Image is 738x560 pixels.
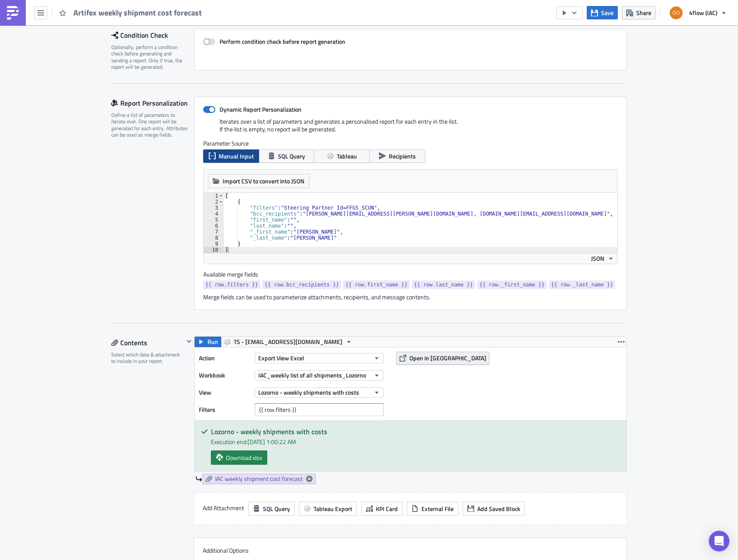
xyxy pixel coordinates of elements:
[203,149,259,163] button: Manual Input
[265,280,339,289] span: {{ row.bcc_recipients }}
[220,105,302,114] strong: Dynamic Report Personalization
[207,337,218,347] span: Run
[208,174,309,188] button: Import CSV to convert into JSON
[255,403,384,416] input: Filter1=Value1&...
[3,3,410,10] p: Dears,
[369,149,425,163] button: Recipients
[263,504,290,513] span: SQL Query
[669,6,683,20] img: Avatar
[3,58,410,71] p: With best regards, Your GO reporting team
[258,371,366,380] span: IAC_weekly list of all shipments_Lozorno
[407,502,458,516] button: External File
[203,118,618,140] div: Iterates over a list of parameters and generates a personalised report for each entry in the list...
[111,351,184,365] div: Select which data & attachment to include in your report.
[215,475,303,483] span: IAC weekly shipment cost forecast
[211,450,267,465] a: Download xlsx
[591,254,604,263] span: JSON
[622,6,656,19] button: Share
[421,504,454,513] span: External File
[211,428,620,435] h5: Lozorno - weekly shipments with costs
[204,247,224,253] div: 10
[3,3,410,71] body: Rich Text Area. Press ALT-0 for help.
[665,3,732,22] button: 4flow (IAC)
[278,152,305,161] span: SQL Query
[203,271,268,278] label: Available merge fields
[262,280,341,289] a: {{ row.bcc_recipients }}
[551,280,613,289] span: {{ row._last_name }}
[204,229,224,235] div: 7
[299,502,357,516] button: Tableau Export
[314,149,370,163] button: Tableau
[361,502,403,516] button: KPI Card
[203,293,618,301] div: Merge fields can be used to parameterize attachments, recipients, and message contents.
[463,502,525,516] button: Add Saved Block
[587,6,618,19] button: Save
[203,547,618,554] label: Additional Options
[477,504,520,513] span: Add Saved Block
[221,337,355,347] button: TS - [EMAIL_ADDRESS][DOMAIN_NAME]
[204,199,224,205] div: 2
[314,504,352,513] span: Tableau Export
[111,112,189,138] div: Define a list of parameters to iterate over. One report will be generated for each entry. Attribu...
[73,8,203,18] span: Artifex weekly shipment cost forecast
[226,453,262,462] span: Download xlsx
[248,502,295,516] button: SQL Query
[220,37,345,46] strong: Perform condition check before report generation
[709,531,729,551] div: Open Intercom Messenger
[234,337,342,347] span: TS - [EMAIL_ADDRESS][DOMAIN_NAME]
[3,32,410,46] p: Please note that the displayed costs are subject to possible changes (e.g. claims) and shall not ...
[601,8,613,17] span: Save
[6,6,20,20] img: PushMetrics
[203,140,618,147] label: Parameter Source
[111,336,184,349] div: Contents
[199,352,250,365] label: Action
[203,502,244,514] label: Add Attachment
[258,388,359,397] span: Lozorno - weekly shipments with costs
[396,352,489,365] button: Open in [GEOGRAPHIC_DATA]
[205,280,258,289] span: {{ row.filters }}
[479,280,545,289] span: {{ row._first_name }}
[414,280,473,289] span: {{ row.last_name }}
[195,337,221,347] button: Run
[255,387,384,398] button: Lozorno - weekly shipments with costs
[223,177,305,186] span: Import CSV to convert into JSON
[204,217,224,223] div: 5
[204,235,224,241] div: 8
[477,280,547,289] a: {{ row._first_name }}
[199,403,250,416] label: Filters
[345,280,408,289] span: {{ row.first_name }}
[412,280,475,289] a: {{ row.last_name }}
[409,353,486,362] span: Open in [GEOGRAPHIC_DATA]
[588,253,617,264] button: JSON
[199,369,250,382] label: Workbook
[219,152,254,161] span: Manual Input
[204,211,224,217] div: 4
[202,474,316,484] a: IAC weekly shipment cost forecast
[337,152,357,161] span: Tableau
[549,280,616,289] a: {{ row._last_name }}
[204,223,224,229] div: 6
[204,193,224,199] div: 1
[259,149,314,163] button: SQL Query
[204,241,224,247] div: 9
[258,353,304,362] span: Export View Excel
[111,44,189,70] div: Optionally, perform a condition check before generating and sending a report. Only if true, the r...
[636,8,651,17] span: Share
[3,22,410,29] p: please find attached the weekly list of all shipments including expected freight costs for last w...
[376,504,398,513] span: KPI Card
[255,370,384,380] button: IAC_weekly list of all shipments_Lozorno
[389,152,416,161] span: Recipients
[211,437,620,446] div: Execution end: [DATE] 1:00:22 AM
[184,336,194,347] button: Hide content
[689,8,717,17] span: 4flow (IAC)
[255,353,384,363] button: Export View Excel
[199,386,250,399] label: View
[111,29,194,42] div: Condition Check
[204,205,224,211] div: 3
[203,280,260,289] a: {{ row.filters }}
[343,280,410,289] a: {{ row.first_name }}
[111,97,194,110] div: Report Personalization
